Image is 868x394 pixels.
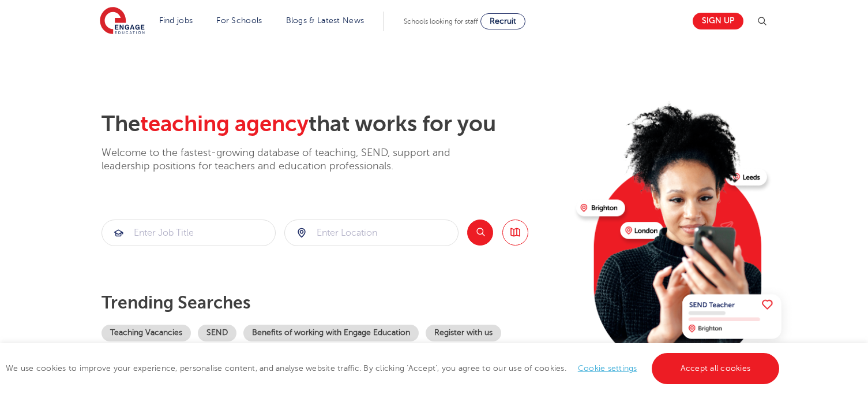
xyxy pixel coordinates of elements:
input: Submit [285,220,458,246]
a: Accept all cookies [652,353,780,384]
p: Trending searches [102,292,567,313]
a: For Schools [216,16,262,25]
a: Benefits of working with Engage Education [243,325,419,341]
span: We use cookies to improve your experience, personalise content, and analyse website traffic. By c... [6,364,782,373]
p: Welcome to the fastest-growing database of teaching, SEND, support and leadership positions for t... [102,146,482,173]
a: Recruit [480,13,525,29]
span: teaching agency [140,111,309,136]
button: Search [467,220,493,246]
a: Sign up [693,13,743,29]
span: Schools looking for staff [404,17,478,25]
h2: The that works for you [102,111,567,137]
div: Submit [284,220,459,246]
span: Recruit [490,17,516,25]
div: Submit [102,220,276,246]
a: SEND [198,325,236,341]
input: Submit [102,220,275,246]
a: Blogs & Latest News [286,16,365,25]
a: Teaching Vacancies [102,325,191,341]
a: Cookie settings [578,364,637,373]
img: Engage Education [100,7,145,36]
a: Register with us [426,325,501,341]
a: Find jobs [159,16,193,25]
